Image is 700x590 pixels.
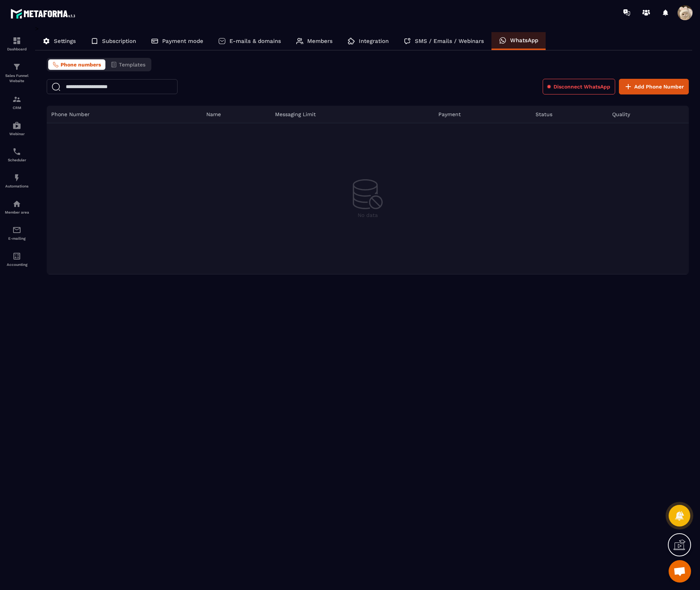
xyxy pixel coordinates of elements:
[2,89,32,115] a: formationformationCRM
[2,47,32,51] p: Dashboard
[307,38,333,44] p: Members
[543,79,615,94] button: Disconnect WhatsApp
[229,38,281,44] p: E-mails & domains
[634,83,684,90] span: Add Phone Number
[619,79,689,94] button: Add Phone Number
[553,83,610,90] span: Disconnect WhatsApp
[2,132,32,136] p: Webinar
[48,59,105,70] button: Phone numbers
[2,31,32,57] a: formationformationDashboard
[12,173,21,182] img: automations
[608,106,689,123] th: Quality
[415,38,484,44] p: SMS / Emails / Webinars
[359,38,389,44] p: Integration
[162,38,203,44] p: Payment mode
[2,263,32,267] p: Accounting
[2,236,32,240] p: E-mailing
[10,7,78,21] img: logo
[61,62,101,68] span: Phone numbers
[2,168,32,194] a: automationsautomationsAutomations
[54,38,76,44] p: Settings
[669,560,691,583] div: Mở cuộc trò chuyện
[2,194,32,220] a: automationsautomationsMember area
[2,142,32,168] a: schedulerschedulerScheduler
[531,106,608,123] th: Status
[358,212,378,218] p: No data
[12,62,21,71] img: formation
[12,252,21,261] img: accountant
[2,57,32,89] a: formationformationSales Funnel Website
[2,158,32,162] p: Scheduler
[47,106,202,123] th: Phone Number
[12,121,21,130] img: automations
[119,62,145,68] span: Templates
[12,199,21,208] img: automations
[102,38,136,44] p: Subscription
[12,36,21,45] img: formation
[202,106,271,123] th: Name
[2,210,32,214] p: Member area
[12,226,21,235] img: email
[2,184,32,188] p: Automations
[12,147,21,156] img: scheduler
[434,106,531,123] th: Payment
[271,106,434,123] th: Messaging Limit
[106,59,150,70] button: Templates
[2,115,32,142] a: automationsautomationsWebinar
[510,37,538,44] p: WhatsApp
[35,25,693,274] div: >
[2,73,32,84] p: Sales Funnel Website
[2,246,32,272] a: accountantaccountantAccounting
[2,106,32,110] p: CRM
[2,220,32,246] a: emailemailE-mailing
[12,95,21,104] img: formation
